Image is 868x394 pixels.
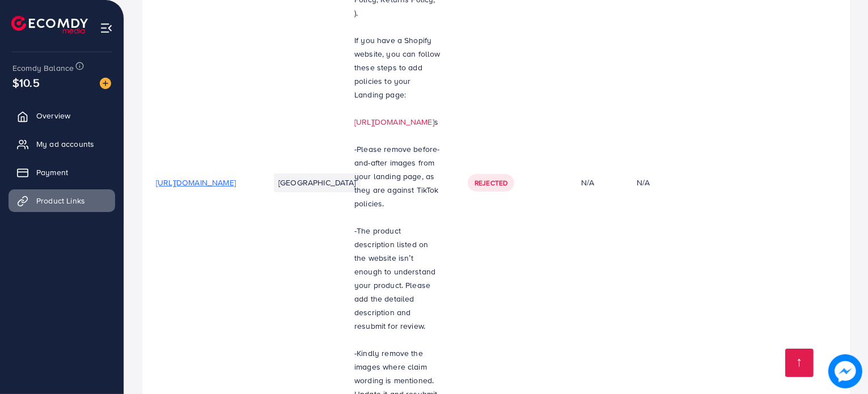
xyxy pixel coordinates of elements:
[156,177,236,188] span: [URL][DOMAIN_NAME]
[100,22,113,35] img: menu
[9,161,115,184] a: Payment
[354,35,441,100] span: If you have a Shopify website, you can follow these steps to add policies to your Landing page:
[434,116,438,128] span: s
[9,104,115,127] a: Overview
[354,143,440,209] span: -Please remove before-and-after images from your landing page, as they are against TikTok policies.
[11,16,88,33] img: logo
[36,167,68,178] span: Payment
[475,178,507,188] span: Rejected
[100,78,111,89] img: image
[581,177,609,188] div: N/A
[36,195,85,206] span: Product Links
[274,173,361,192] li: [GEOGRAPHIC_DATA]
[36,110,70,121] span: Overview
[12,62,74,74] span: Ecomdy Balance
[354,225,435,332] span: -The product description listed on the website isn’t enough to understand your product. Please ad...
[12,74,40,91] span: $10.5
[637,177,650,188] div: N/A
[36,138,94,150] span: My ad accounts
[828,354,862,388] img: image
[9,133,115,155] a: My ad accounts
[354,116,434,128] a: [URL][DOMAIN_NAME]
[9,189,115,212] a: Product Links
